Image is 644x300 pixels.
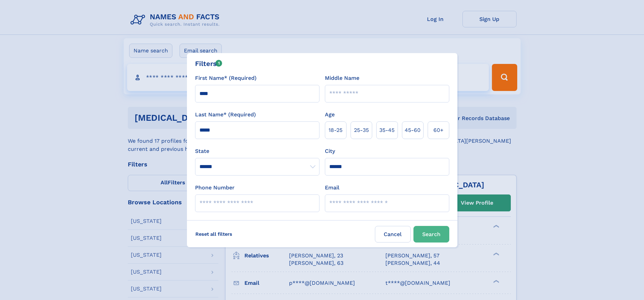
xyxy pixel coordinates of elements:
[325,184,339,192] label: Email
[405,126,421,134] span: 45‑60
[433,126,444,134] span: 60+
[195,147,319,155] label: State
[413,226,449,243] button: Search
[325,147,335,155] label: City
[354,126,369,134] span: 25‑35
[195,184,235,192] label: Phone Number
[195,59,222,69] div: Filters
[325,111,335,119] label: Age
[375,226,411,243] label: Cancel
[191,226,237,242] label: Reset all filters
[325,74,359,82] label: Middle Name
[195,74,257,82] label: First Name* (Required)
[195,111,256,119] label: Last Name* (Required)
[379,126,395,134] span: 35‑45
[329,126,342,134] span: 18‑25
